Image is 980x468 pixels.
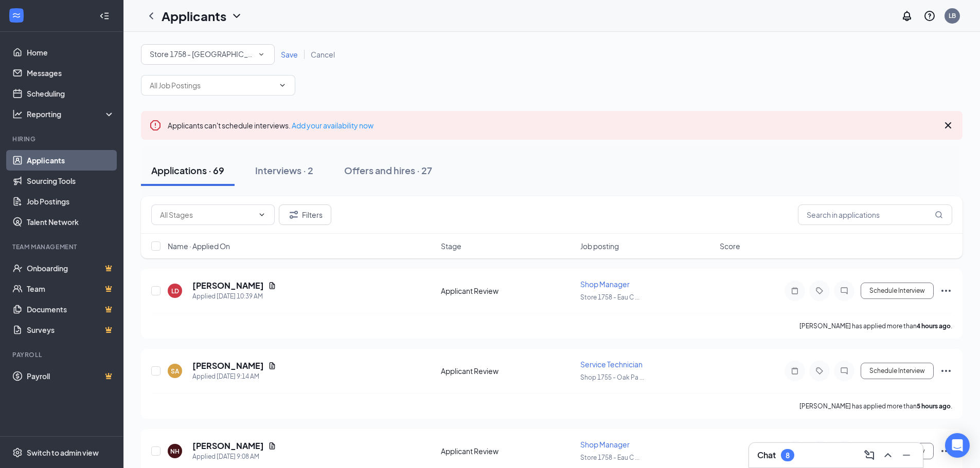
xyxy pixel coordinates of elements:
a: SurveysCrown [27,320,115,340]
h5: [PERSON_NAME] [192,280,264,291]
button: ComposeMessage [861,447,878,463]
span: Stage [441,241,461,251]
svg: Note [789,287,801,295]
h1: Applicants [162,7,226,25]
a: Job Postings [27,191,115,212]
span: Save [281,50,298,59]
svg: Cross [942,119,954,132]
b: 4 hours ago [917,322,951,330]
b: 5 hours ago [917,402,951,410]
svg: Minimize [900,449,913,461]
svg: WorkstreamLogo [11,10,22,21]
svg: Ellipses [940,285,952,297]
h5: [PERSON_NAME] [192,360,264,371]
p: [PERSON_NAME] has applied more than . [799,402,952,410]
div: Interviews · 2 [255,164,313,177]
svg: ChatInactive [838,287,850,295]
svg: Tag [813,287,826,295]
a: OnboardingCrown [27,258,115,278]
span: Name · Applied On [168,241,230,251]
svg: Notifications [901,10,913,22]
div: Team Management [12,242,113,251]
input: All Job Postings [150,80,274,91]
svg: Tag [813,367,826,375]
button: Filter Filters [279,204,331,225]
a: Talent Network [27,212,115,232]
a: Scheduling [27,83,115,104]
a: Sourcing Tools [27,171,115,191]
svg: Settings [12,447,23,458]
svg: ChevronDown [278,81,287,89]
svg: ChevronUp [882,449,894,461]
div: Applicant Review [441,286,574,296]
div: Offers and hires · 27 [344,164,432,177]
span: Store 1758 - Eau C ... [580,454,639,461]
div: Applied [DATE] 10:39 AM [192,291,276,302]
input: Search in applications [798,204,952,225]
svg: Document [268,282,276,290]
span: Store 1758 - Eau C ... [580,293,639,301]
a: Add your availability now [292,121,373,130]
div: Applications · 69 [151,164,224,177]
svg: Collapse [99,11,110,21]
a: PayrollCrown [27,366,115,386]
span: Store 1758 - Eau Claire, WI [150,49,345,59]
div: Store 1758 - Eau Claire, WI [150,48,266,61]
button: ChevronUp [880,447,896,463]
svg: ChatInactive [838,367,850,375]
span: Cancel [311,50,335,59]
div: Applied [DATE] 9:14 AM [192,371,276,382]
div: NH [170,447,180,456]
h3: Chat [757,450,776,461]
h5: [PERSON_NAME] [192,440,264,452]
svg: Ellipses [940,445,952,457]
div: Applied [DATE] 9:08 AM [192,452,276,462]
button: Schedule Interview [861,283,934,299]
svg: Document [268,442,276,450]
svg: Analysis [12,109,23,119]
svg: ChevronDown [230,10,243,22]
a: Messages [27,63,115,83]
input: All Stages [160,209,254,220]
svg: Filter [288,209,300,221]
span: Job posting [580,241,619,251]
a: Applicants [27,150,115,171]
a: DocumentsCrown [27,299,115,320]
svg: SmallChevronDown [257,50,266,59]
svg: ChevronLeft [145,10,157,22]
svg: Ellipses [940,365,952,377]
svg: QuestionInfo [923,10,936,22]
svg: Error [149,119,162,132]
div: Hiring [12,135,113,143]
svg: MagnifyingGlass [935,211,943,219]
button: Schedule Interview [861,363,934,379]
div: Open Intercom Messenger [945,433,970,458]
svg: Document [268,362,276,370]
div: Applicant Review [441,366,574,376]
div: LB [949,11,956,20]
div: SA [171,367,179,376]
div: Switch to admin view [27,447,99,458]
span: Shop Manager [580,279,630,289]
svg: ChevronDown [258,211,266,219]
span: Service Technician [580,360,643,369]
a: TeamCrown [27,278,115,299]
div: Reporting [27,109,115,119]
a: Home [27,42,115,63]
div: Applicant Review [441,446,574,456]
span: Applicants can't schedule interviews. [168,121,373,130]
svg: Note [789,367,801,375]
div: LD [171,287,179,295]
span: Score [720,241,740,251]
div: Payroll [12,350,113,359]
svg: ComposeMessage [863,449,876,461]
span: Shop Manager [580,440,630,449]
span: Shop 1755 - Oak Pa ... [580,373,644,381]
button: Minimize [898,447,915,463]
p: [PERSON_NAME] has applied more than . [799,322,952,330]
div: 8 [786,451,790,460]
